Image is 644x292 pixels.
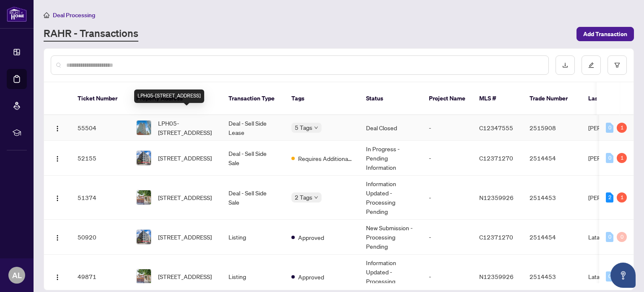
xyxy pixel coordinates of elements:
button: edit [582,55,601,75]
span: [STREET_ADDRESS] [158,193,212,202]
th: Trade Number [523,82,582,115]
div: 1 [617,123,627,133]
div: 1 [617,153,627,163]
button: filter [608,55,627,75]
span: edit [588,62,594,68]
td: Listing [222,220,285,255]
img: Logo [54,274,61,281]
span: [STREET_ADDRESS] [158,272,212,281]
button: Logo [51,191,64,204]
span: C12371270 [479,233,513,241]
th: Status [359,82,422,115]
button: Add Transaction [576,27,634,41]
img: Logo [54,155,61,162]
div: LPH05-[STREET_ADDRESS] [134,89,204,103]
span: C12347555 [479,124,513,132]
img: logo [7,6,27,22]
td: 55504 [71,115,130,141]
span: Deal Processing [53,11,95,19]
td: 52155 [71,141,130,176]
td: - [422,141,473,176]
td: 2514453 [523,176,582,220]
td: Deal - Sell Side Lease [222,115,285,141]
div: 0 [617,232,627,242]
button: Open asap [610,263,636,288]
span: C12371270 [479,154,513,162]
img: Logo [54,234,61,241]
span: Approved [298,233,324,242]
th: Tags [285,82,359,115]
th: Project Name [422,82,473,115]
div: 0 [606,232,613,242]
img: Logo [54,195,61,202]
div: 0 [606,123,613,133]
span: download [562,62,568,68]
td: 2514454 [523,220,582,255]
span: Requires Additional Docs [298,154,353,163]
th: Transaction Type [222,82,285,115]
img: thumbnail-img [137,121,151,135]
td: - [422,115,473,141]
span: [STREET_ADDRESS] [158,232,212,242]
span: Add Transaction [583,27,627,41]
td: Deal - Sell Side Sale [222,176,285,220]
td: 51374 [71,176,130,220]
div: 0 [606,153,613,163]
a: RAHR - Transactions [44,26,138,42]
button: Logo [51,270,64,283]
img: thumbnail-img [137,190,151,205]
td: In Progress - Pending Information [359,141,422,176]
span: 5 Tags [295,123,312,132]
img: thumbnail-img [137,230,151,244]
div: 1 [617,192,627,203]
span: down [314,126,318,130]
span: N12359926 [479,273,514,280]
span: AL [12,269,22,281]
td: 2514454 [523,141,582,176]
span: home [44,12,49,18]
div: 0 [606,271,613,281]
span: Approved [298,272,324,281]
th: MLS # [473,82,523,115]
th: Ticket Number [71,82,130,115]
td: 2515908 [523,115,582,141]
td: Deal Closed [359,115,422,141]
span: 2 Tags [295,192,312,202]
td: 50920 [71,220,130,255]
td: New Submission - Processing Pending [359,220,422,255]
td: - [422,176,473,220]
td: Deal - Sell Side Sale [222,141,285,176]
span: N12359926 [479,194,514,201]
button: Logo [51,151,64,165]
img: Logo [54,125,61,132]
img: thumbnail-img [137,269,151,284]
button: Logo [51,230,64,244]
img: thumbnail-img [137,151,151,165]
button: download [556,55,575,75]
span: filter [614,62,620,68]
td: Information Updated - Processing Pending [359,176,422,220]
div: 2 [606,192,613,203]
button: Logo [51,121,64,134]
span: down [314,195,318,200]
span: [STREET_ADDRESS] [158,153,212,163]
td: - [422,220,473,255]
span: LPH05-[STREET_ADDRESS] [158,118,215,137]
th: Property Address [130,82,222,115]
